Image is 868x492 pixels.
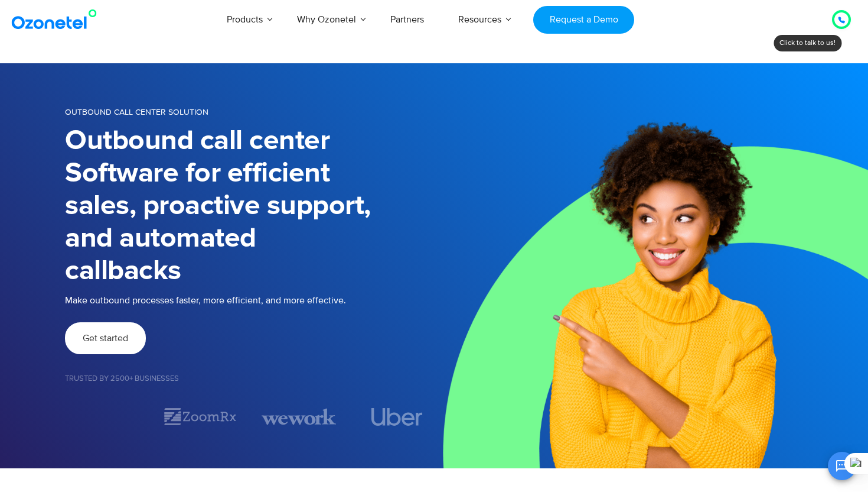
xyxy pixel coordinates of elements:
[163,406,237,427] div: 2 / 7
[360,408,434,426] div: 4 / 7
[262,406,336,427] img: wework
[65,293,434,307] p: Make outbound processes faster, more efficient, and more effective.
[163,406,237,427] img: zoomrx
[828,452,856,480] button: Open chat
[533,6,634,34] a: Request a Demo
[65,125,434,287] h1: Outbound call center Software for efficient sales, proactive support, and automated callbacks
[262,406,336,427] div: 3 / 7
[83,334,128,343] span: Get started
[65,375,434,383] h5: Trusted by 2500+ Businesses
[65,406,434,427] div: Image Carousel
[65,410,139,424] div: 1 / 7
[65,322,146,354] a: Get started
[371,408,422,426] img: uber
[65,107,208,117] span: OUTBOUND CALL CENTER SOLUTION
